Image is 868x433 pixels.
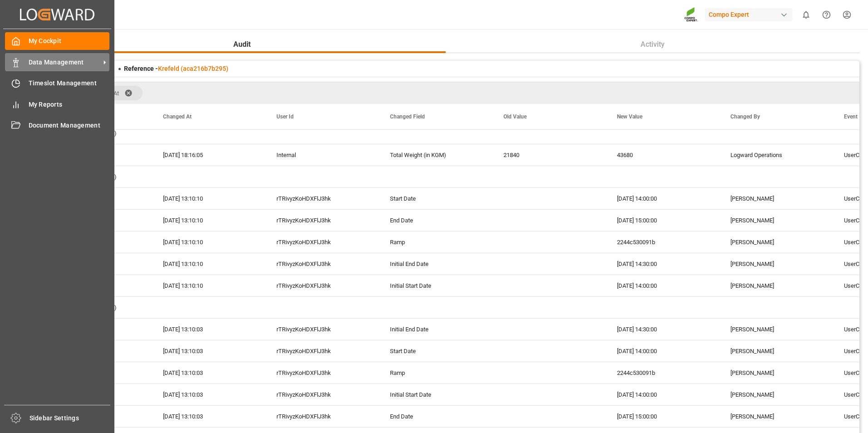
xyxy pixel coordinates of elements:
[606,253,720,275] div: [DATE] 14:30:00
[606,275,720,296] div: [DATE] 14:00:00
[684,7,699,23] img: Screenshot%202023-09-29%20at%2010.02.21.png_1712312052.png
[266,188,379,209] div: rTRivyzKoHDXFlJ3hk
[606,362,720,384] div: 2244c530091b
[379,340,493,362] div: Start Date
[152,144,266,166] div: [DATE] 18:16:05
[503,113,527,120] span: Old Value
[720,188,833,209] div: [PERSON_NAME]
[5,32,109,50] a: My Cockpit
[796,5,816,25] button: show 0 new notifications
[5,117,109,134] a: Document Management
[606,406,720,427] div: [DATE] 15:00:00
[39,36,446,53] button: Audit
[379,319,493,340] div: Initial End Date
[493,144,606,166] div: 21840
[29,100,110,109] span: My Reports
[152,253,266,275] div: [DATE] 13:10:10
[379,210,493,231] div: End Date
[720,362,833,384] div: [PERSON_NAME]
[720,231,833,253] div: [PERSON_NAME]
[606,340,720,362] div: [DATE] 14:00:00
[379,275,493,296] div: Initial Start Date
[5,74,109,92] a: Timeslot Management
[158,65,228,72] a: Krefeld (aca216b7b295)
[152,384,266,405] div: [DATE] 13:10:03
[124,65,228,72] span: Reference -
[720,340,833,362] div: [PERSON_NAME]
[276,113,294,120] span: User Id
[266,384,379,405] div: rTRivyzKoHDXFlJ3hk
[606,188,720,209] div: [DATE] 14:00:00
[379,406,493,427] div: End Date
[720,406,833,427] div: [PERSON_NAME]
[152,340,266,362] div: [DATE] 13:10:03
[617,113,642,120] span: New Value
[266,275,379,296] div: rTRivyzKoHDXFlJ3hk
[266,231,379,253] div: rTRivyzKoHDXFlJ3hk
[29,79,110,88] span: Timeslot Management
[266,210,379,231] div: rTRivyzKoHDXFlJ3hk
[266,340,379,362] div: rTRivyzKoHDXFlJ3hk
[5,95,109,113] a: My Reports
[230,39,254,50] span: Audit
[720,319,833,340] div: [PERSON_NAME]
[30,413,111,423] span: Sidebar Settings
[720,253,833,275] div: [PERSON_NAME]
[390,113,425,120] span: Changed Field
[446,36,860,53] button: Activity
[29,36,110,46] span: My Cockpit
[163,113,192,120] span: Changed At
[152,362,266,384] div: [DATE] 13:10:03
[379,362,493,384] div: Ramp
[816,5,837,25] button: Help Center
[720,144,833,166] div: Logward Operations
[606,231,720,253] div: 2244c530091b
[266,253,379,275] div: rTRivyzKoHDXFlJ3hk
[379,144,493,166] div: Total Weight (in KGM)
[720,275,833,296] div: [PERSON_NAME]
[705,8,792,21] div: Compo Expert
[29,121,110,130] span: Document Management
[152,406,266,427] div: [DATE] 13:10:03
[152,319,266,340] div: [DATE] 13:10:03
[266,144,379,166] div: Internal
[379,188,493,209] div: Start Date
[730,113,760,120] span: Changed By
[705,6,796,23] button: Compo Expert
[720,210,833,231] div: [PERSON_NAME]
[844,113,858,120] span: Event
[606,319,720,340] div: [DATE] 14:30:00
[379,231,493,253] div: Ramp
[152,275,266,296] div: [DATE] 13:10:10
[606,384,720,405] div: [DATE] 14:00:00
[266,319,379,340] div: rTRivyzKoHDXFlJ3hk
[152,231,266,253] div: [DATE] 13:10:10
[379,384,493,405] div: Initial Start Date
[379,253,493,275] div: Initial End Date
[606,210,720,231] div: [DATE] 15:00:00
[266,362,379,384] div: rTRivyzKoHDXFlJ3hk
[266,406,379,427] div: rTRivyzKoHDXFlJ3hk
[720,384,833,405] div: [PERSON_NAME]
[152,210,266,231] div: [DATE] 13:10:10
[29,58,100,67] span: Data Management
[637,39,668,50] span: Activity
[152,188,266,209] div: [DATE] 13:10:10
[606,144,720,166] div: 43680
